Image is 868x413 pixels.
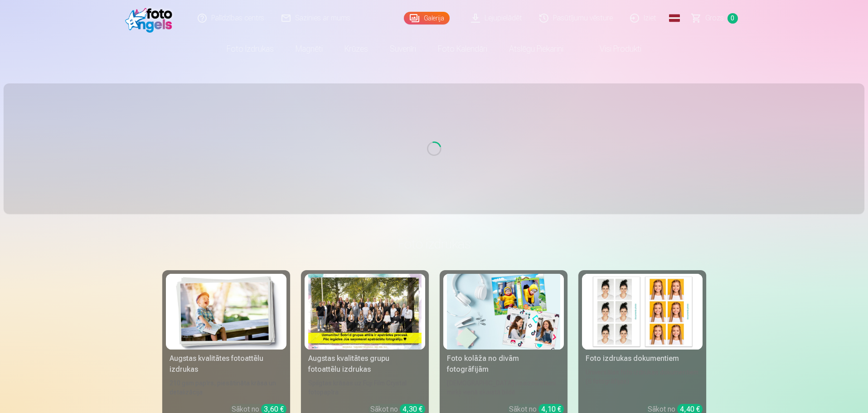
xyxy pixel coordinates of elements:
span: Grozs [705,13,724,24]
img: /fa1 [125,4,177,33]
span: 0 [727,13,738,24]
div: Universālas foto izdrukas dokumentiem (6 fotogrāfijas) [582,368,703,397]
a: Foto kalendāri [427,36,498,62]
div: Spilgtas krāsas uz Fuji Film Crystal fotopapīra [305,379,425,397]
a: Magnēti [285,36,334,62]
a: Foto izdrukas [216,36,285,62]
a: Visi produkti [574,36,652,62]
a: Krūzes [334,36,379,62]
h3: Foto izdrukas [170,236,699,252]
img: Augstas kvalitātes fotoattēlu izdrukas [170,274,283,350]
a: Suvenīri [379,36,427,62]
div: Foto izdrukas dokumentiem [582,353,703,364]
img: Foto kolāža no divām fotogrāfijām [447,274,560,350]
a: Galerija [404,12,450,24]
div: [DEMOGRAPHIC_DATA] neaizmirstami mirkļi vienā skaistā bildē [443,379,564,397]
img: Foto izdrukas dokumentiem [586,274,699,350]
div: 210 gsm papīrs, piesātināta krāsa un detalizācija [166,379,286,397]
div: Foto kolāža no divām fotogrāfijām [443,353,564,375]
div: Augstas kvalitātes grupu fotoattēlu izdrukas [305,353,425,375]
div: Augstas kvalitātes fotoattēlu izdrukas [166,353,286,375]
a: Atslēgu piekariņi [498,36,574,62]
